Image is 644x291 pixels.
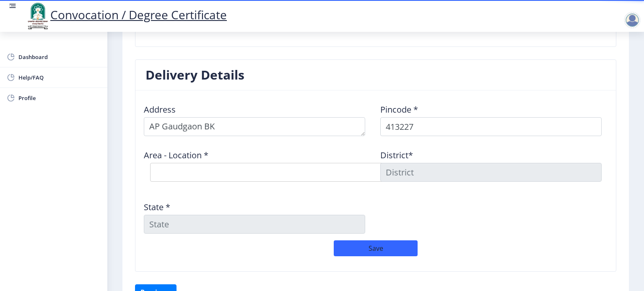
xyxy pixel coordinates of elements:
input: State [144,215,365,234]
label: Address [144,106,176,114]
span: Dashboard [18,52,101,62]
button: Save [334,240,418,256]
label: Pincode * [380,106,418,114]
h3: Delivery Details [145,67,244,83]
label: District* [380,151,413,160]
span: Help/FAQ [18,72,101,82]
input: Pincode [380,117,602,136]
span: Profile [18,93,101,103]
img: logo [25,2,50,30]
input: District [380,163,602,182]
a: Convocation / Degree Certificate [25,7,227,23]
label: State * [144,203,170,211]
label: Area - Location * [144,151,208,160]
